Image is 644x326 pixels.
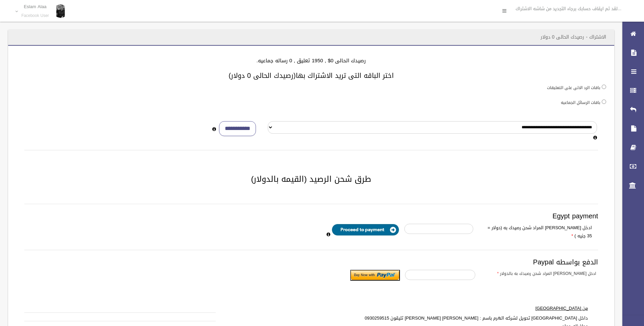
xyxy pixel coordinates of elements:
input: Submit [350,270,400,281]
small: Facebook User [21,13,49,18]
label: باقات الرسائل الجماعيه [561,99,600,106]
h3: Egypt payment [24,212,598,220]
h3: اختر الباقه التى تريد الاشتراك بها(رصيدك الحالى 0 دولار) [16,72,606,79]
header: الاشتراك - رصيدك الحالى 0 دولار [532,30,614,44]
label: من [GEOGRAPHIC_DATA] [345,304,593,312]
h4: رصيدك الحالى 0$ , 1950 تعليق , 0 رساله جماعيه. [16,58,606,64]
h2: طرق شحن الرصيد (القيمه بالدولار) [16,175,606,183]
label: ادخل [PERSON_NAME] المراد شحن رصيدك به بالدولار [480,270,601,277]
label: ادخل [PERSON_NAME] المراد شحن رصيدك به (دولار = 35 جنيه ) [478,224,597,240]
h3: الدفع بواسطه Paypal [24,258,598,266]
p: Eslam Alaa [21,4,49,9]
label: باقات الرد الالى على التعليقات [547,84,600,91]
